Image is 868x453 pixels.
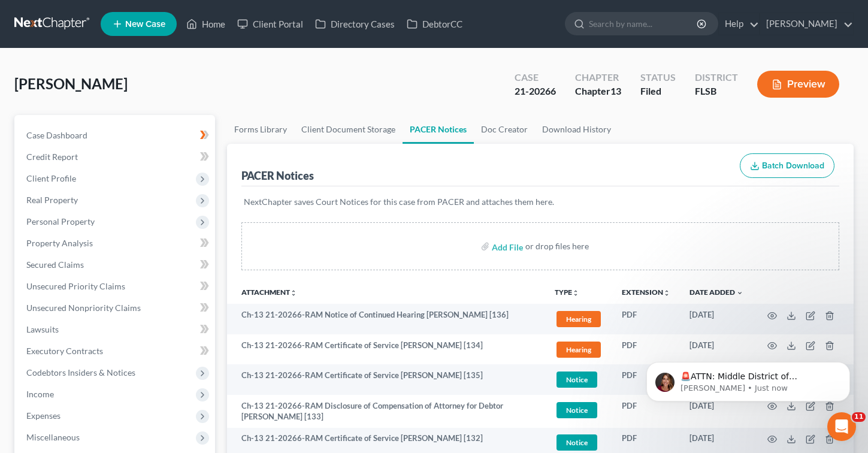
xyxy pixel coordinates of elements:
[640,71,676,84] div: Status
[555,400,603,420] a: Notice
[612,334,680,365] td: PDF
[17,125,215,146] a: Case Dashboard
[757,71,839,98] button: Preview
[557,342,601,358] span: Hearing
[26,432,80,442] span: Miscellaneous
[26,346,103,356] span: Executory Contracts
[227,115,294,144] a: Forms Library
[572,289,579,297] i: unfold_more
[26,173,76,183] span: Client Profile
[26,324,59,334] span: Lawsuits
[612,395,680,428] td: PDF
[555,289,579,297] button: TYPEunfold_more
[17,232,215,254] a: Property Analysis
[290,289,297,297] i: unfold_more
[294,115,403,144] a: Client Document Storage
[557,434,597,451] span: Notice
[740,153,834,179] button: Batch Download
[17,340,215,362] a: Executory Contracts
[555,340,603,360] a: Hearing
[17,276,215,297] a: Unsecured Priority Claims
[26,389,54,399] span: Income
[17,297,215,319] a: Unsecured Nonpriority Claims
[610,85,621,96] span: 13
[680,334,753,365] td: [DATE]
[14,75,128,92] span: [PERSON_NAME]
[555,309,603,329] a: Hearing
[26,367,135,377] span: Codebtors Insiders & Notices
[227,334,545,365] td: Ch-13 21-20266-RAM Certificate of Service [PERSON_NAME] [134]
[760,13,853,35] a: [PERSON_NAME]
[762,161,824,171] span: Batch Download
[515,84,556,98] div: 21-20266
[227,304,545,334] td: Ch-13 21-20266-RAM Notice of Continued Hearing [PERSON_NAME] [136]
[26,303,141,313] span: Unsecured Nonpriority Claims
[231,13,309,35] a: Client Portal
[628,337,868,421] iframe: Intercom notifications message
[401,13,468,35] a: DebtorCC
[612,364,680,395] td: PDF
[309,13,401,35] a: Directory Cases
[695,71,738,84] div: District
[680,304,753,334] td: [DATE]
[26,259,84,270] span: Secured Claims
[663,289,670,297] i: unfold_more
[26,195,78,205] span: Real Property
[612,304,680,334] td: PDF
[26,281,125,291] span: Unsecured Priority Claims
[515,71,556,84] div: Case
[26,410,61,421] span: Expenses
[622,288,670,297] a: Extensionunfold_more
[26,216,95,226] span: Personal Property
[575,84,621,98] div: Chapter
[241,168,314,183] div: PACER Notices
[244,196,837,208] p: NextChapter saves Court Notices for this case from PACER and attaches them here.
[695,84,738,98] div: FLSB
[575,71,621,84] div: Chapter
[557,372,597,388] span: Notice
[26,130,87,140] span: Case Dashboard
[852,412,866,422] span: 11
[403,115,474,144] a: PACER Notices
[227,364,545,395] td: Ch-13 21-20266-RAM Certificate of Service [PERSON_NAME] [135]
[26,238,93,248] span: Property Analysis
[525,240,589,252] div: or drop files here
[827,412,856,441] iframe: Intercom live chat
[719,13,759,35] a: Help
[26,152,78,162] span: Credit Report
[241,288,297,297] a: Attachmentunfold_more
[180,13,231,35] a: Home
[736,289,743,297] i: expand_more
[17,319,215,340] a: Lawsuits
[17,146,215,168] a: Credit Report
[125,20,165,29] span: New Case
[689,288,743,297] a: Date Added expand_more
[474,115,535,144] a: Doc Creator
[589,13,698,35] input: Search by name...
[227,395,545,428] td: Ch-13 21-20266-RAM Disclosure of Compensation of Attorney for Debtor [PERSON_NAME] [133]
[557,402,597,418] span: Notice
[535,115,618,144] a: Download History
[640,84,676,98] div: Filed
[17,254,215,276] a: Secured Claims
[555,370,603,389] a: Notice
[555,433,603,452] a: Notice
[557,311,601,327] span: Hearing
